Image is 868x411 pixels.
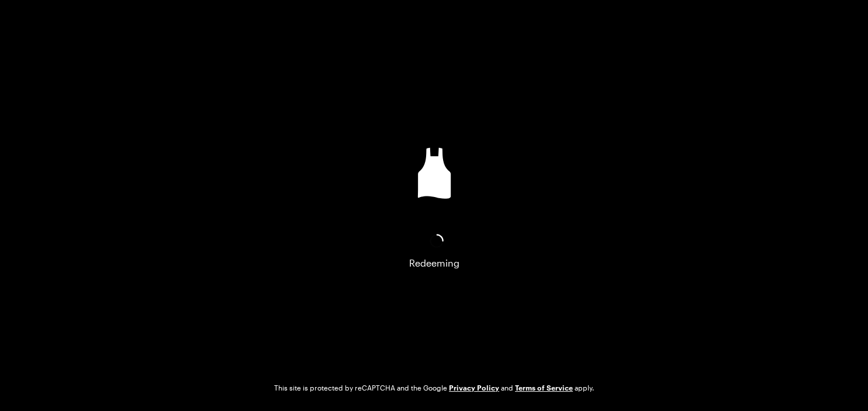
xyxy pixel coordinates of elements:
span: Redeeming [409,256,459,270]
a: Google Privacy Policy [449,382,499,392]
a: Go to Tastemade Homepage [393,19,475,33]
div: This site is protected by reCAPTCHA and the Google and apply. [274,383,594,392]
img: tastemade [393,19,475,29]
a: Google Terms of Service [515,382,573,392]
